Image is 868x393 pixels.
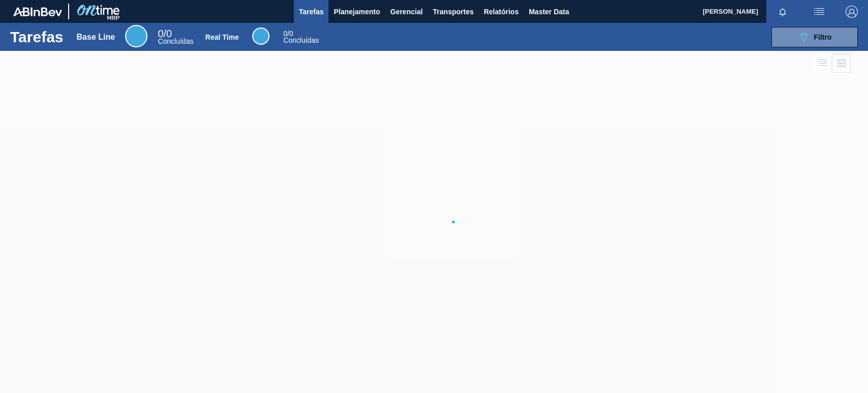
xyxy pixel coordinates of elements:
[766,5,799,19] button: Notificações
[10,31,64,43] h1: Tarefas
[814,33,832,41] span: Filtro
[158,30,193,45] div: Base Line
[13,7,62,16] img: TNhmsLtSVTkK8tSr43FrP2fwEKptu5GPRR3wAAAABJRU5ErkJggg==
[158,28,172,39] span: / 0
[813,6,825,18] img: userActions
[334,6,380,18] span: Planejamento
[283,30,287,38] span: 0
[433,6,473,18] span: Transportes
[391,6,423,18] span: Gerencial
[529,6,569,18] span: Master Data
[283,36,319,44] span: Concluídas
[252,27,270,45] div: Real Time
[299,6,324,18] span: Tarefas
[283,31,319,44] div: Real Time
[846,6,858,18] img: Logout
[771,27,858,47] button: Filtro
[125,25,147,47] div: Base Line
[283,30,293,38] span: / 0
[205,33,239,41] div: Real Time
[484,6,518,18] span: Relatórios
[158,28,163,39] span: 0
[77,33,115,42] div: Base Line
[158,37,193,45] span: Concluídas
